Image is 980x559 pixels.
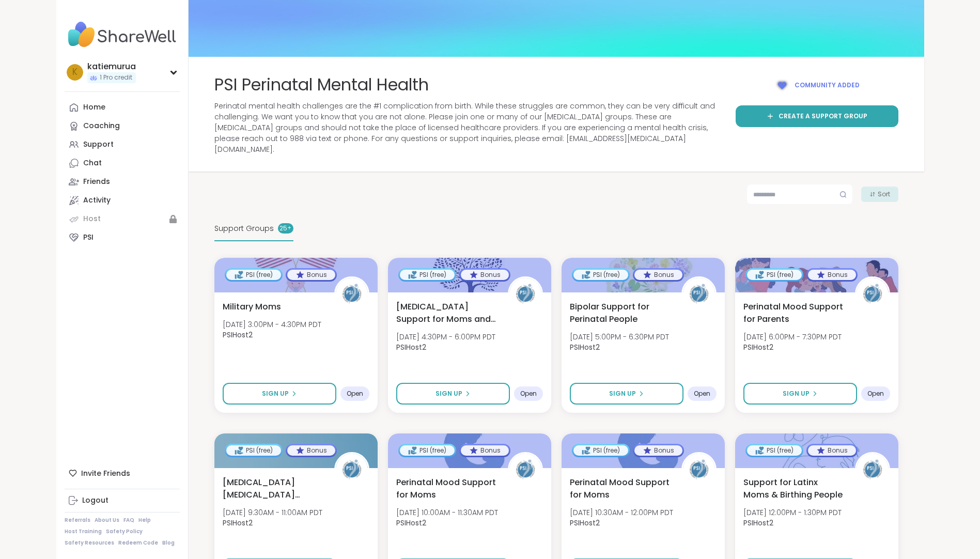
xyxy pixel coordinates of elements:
img: PSIHost2 [683,454,715,486]
span: [DATE] 10:00AM - 11:30AM PDT [396,507,498,518]
span: Perinatal Mood Support for Moms [396,476,496,501]
button: Sign Up [223,383,336,405]
b: PSIHost2 [223,330,253,340]
b: PSIHost2 [396,342,426,352]
span: Open [694,390,710,398]
div: PSI (free) [747,445,802,456]
b: PSIHost2 [743,518,773,528]
a: About Us [95,517,119,524]
div: PSI (free) [747,270,802,280]
a: Redeem Code [118,539,158,547]
div: Home [83,102,105,113]
img: PSIHost2 [857,454,889,486]
a: Safety Policy [106,528,143,535]
b: PSIHost2 [570,518,600,528]
a: Coaching [65,117,180,135]
img: PSIHost2 [683,278,715,310]
div: Support [83,139,114,150]
b: PSIHost2 [396,518,426,528]
span: Perinatal Mood Support for Moms [570,476,670,501]
div: Bonus [634,270,682,280]
a: Friends [65,173,180,191]
span: [DATE] 6:00PM - 7:30PM PDT [743,332,842,342]
div: katiemurua [87,61,136,72]
b: PSIHost2 [743,342,773,352]
div: Chat [83,158,102,168]
a: Support [65,135,180,154]
div: PSI (free) [400,445,455,456]
span: Create a support group [779,112,867,121]
span: Perinatal mental health challenges are the #1 complication from birth. While these struggles are ... [214,101,723,155]
span: [DATE] 10:30AM - 12:00PM PDT [570,507,673,518]
pre: + [287,224,291,233]
div: Friends [83,177,110,187]
img: ShareWell Nav Logo [65,17,180,53]
div: Bonus [461,445,509,456]
div: Bonus [461,270,509,280]
div: PSI (free) [573,270,628,280]
span: [MEDICAL_DATA] Support for Moms and Birthing People [396,301,496,325]
span: [DATE] 9:30AM - 11:00AM PDT [223,507,322,518]
button: Community added [736,73,898,97]
div: Bonus [634,445,682,456]
div: Logout [82,495,108,506]
div: PSI (free) [400,270,455,280]
b: PSIHost2 [570,342,600,352]
a: Referrals [65,517,90,524]
span: Support for Latinx Moms & Birthing People [743,476,844,501]
span: Perinatal Mood Support for Parents [743,301,844,325]
b: PSIHost2 [223,518,253,528]
button: Sign Up [396,383,510,405]
span: Open [520,390,537,398]
div: Host [83,214,101,224]
span: Sign Up [262,389,289,398]
div: Bonus [287,270,335,280]
span: Sign Up [609,389,636,398]
span: Bipolar Support for Perinatal People [570,301,670,325]
div: PSI (free) [573,445,628,456]
span: Support Groups [214,223,274,234]
button: Sign Up [743,383,857,405]
span: Military Moms [223,301,281,313]
a: Create a support group [736,105,898,127]
div: Bonus [287,445,335,456]
span: Open [867,390,884,398]
div: Invite Friends [65,464,180,483]
div: PSI (free) [226,270,281,280]
a: Help [138,517,151,524]
a: Home [65,98,180,117]
img: PSIHost2 [336,454,368,486]
button: Sign Up [570,383,683,405]
span: [DATE] 3:00PM - 4:30PM PDT [223,319,321,330]
a: Activity [65,191,180,210]
span: 1 Pro credit [100,73,132,82]
div: Bonus [808,445,856,456]
div: PSI [83,232,94,243]
span: Sign Up [783,389,810,398]
span: [DATE] 4:30PM - 6:00PM PDT [396,332,495,342]
div: PSI (free) [226,445,281,456]
div: Coaching [83,121,120,131]
span: k [72,66,77,79]
a: Host Training [65,528,102,535]
span: PSI Perinatal Mental Health [214,73,429,97]
div: 25 [278,223,293,234]
img: PSIHost2 [509,454,541,486]
span: [DATE] 5:00PM - 6:30PM PDT [570,332,669,342]
span: Sign Up [435,389,462,398]
span: Sort [878,190,890,199]
span: [DATE] 12:00PM - 1:30PM PDT [743,507,842,518]
a: PSI [65,228,180,247]
a: Blog [162,539,175,547]
img: PSIHost2 [509,278,541,310]
a: FAQ [123,517,134,524]
img: PSIHost2 [336,278,368,310]
a: Logout [65,491,180,510]
span: [MEDICAL_DATA] [MEDICAL_DATA] Support [223,476,323,501]
span: Community added [795,81,860,90]
div: Activity [83,195,111,206]
a: Safety Resources [65,539,114,547]
span: Open [347,390,363,398]
img: PSIHost2 [857,278,889,310]
a: Chat [65,154,180,173]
